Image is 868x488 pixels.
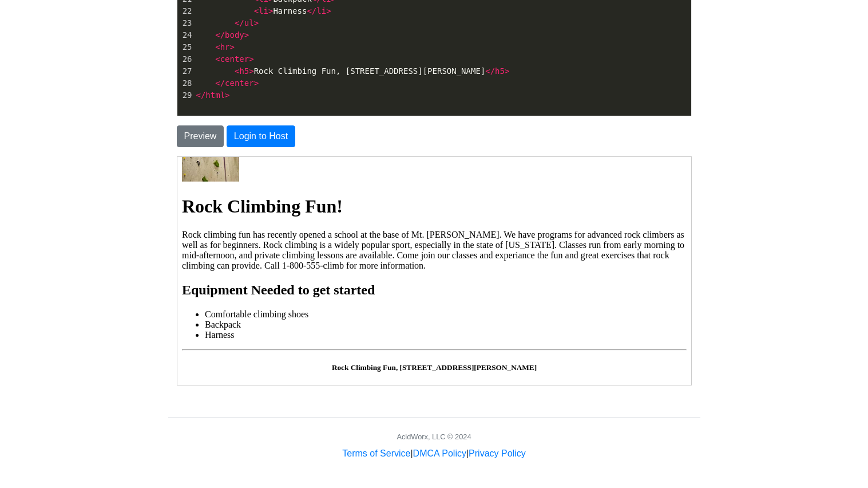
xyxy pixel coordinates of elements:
[215,78,225,88] span: </
[177,29,194,41] div: 24
[469,448,526,458] a: Privacy Policy
[326,6,331,15] span: >
[342,447,525,461] div: | |
[235,18,244,27] span: </
[215,42,220,52] span: <
[177,77,194,89] div: 28
[397,431,471,442] div: AcidWorx, LLC © 2024
[342,448,410,458] a: Terms of Service
[205,90,225,100] span: html
[5,125,509,141] h2: Equipment Needed to get started
[413,448,466,458] a: DMCA Policy
[196,6,331,15] span: Harness
[27,163,509,173] li: Backpack
[268,6,273,15] span: >
[254,78,259,88] span: >
[177,89,194,101] div: 29
[5,206,509,215] h5: Rock Climbing Fun, [STREET_ADDRESS][PERSON_NAME]
[5,39,509,60] h1: Rock Climbing Fun!
[239,66,249,76] span: h5
[505,66,509,76] span: >
[196,90,206,100] span: </
[230,42,235,52] span: >
[177,65,194,77] div: 27
[27,173,509,183] li: Harness
[225,30,244,40] span: body
[220,42,230,52] span: hr
[177,5,194,17] div: 22
[196,66,510,76] span: Rock Climbing Fun, [STREET_ADDRESS][PERSON_NAME]
[249,66,253,76] span: >
[215,54,220,64] span: <
[177,17,194,29] div: 23
[254,18,259,27] span: >
[254,6,259,15] span: <
[495,66,505,76] span: h5
[177,41,194,53] div: 25
[220,54,249,64] span: center
[5,73,509,114] p: Rock climbing fun has recently opened a school at the base of Mt. [PERSON_NAME]. We have programs...
[244,18,254,27] span: ul
[225,78,254,88] span: center
[485,66,495,76] span: </
[259,6,268,15] span: li
[27,152,509,163] li: Comfortable climbing shoes
[225,90,229,100] span: >
[177,53,194,65] div: 26
[177,125,224,147] button: Preview
[307,6,316,15] span: </
[227,125,295,147] button: Login to Host
[249,54,253,64] span: >
[244,30,249,40] span: >
[316,6,326,15] span: li
[235,66,239,76] span: <
[215,30,225,40] span: </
